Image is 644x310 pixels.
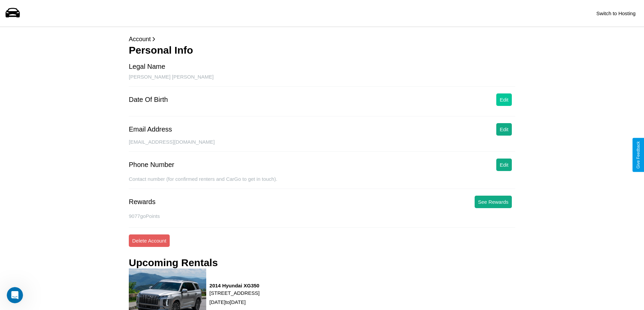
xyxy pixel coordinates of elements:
div: [EMAIL_ADDRESS][DOMAIN_NAME] [129,139,515,152]
div: Email Address [129,125,172,133]
iframe: Intercom live chat [7,287,23,303]
div: Phone Number [129,161,174,169]
button: Edit [496,159,512,171]
p: [STREET_ADDRESS] [210,288,260,298]
p: [DATE] to [DATE] [210,298,260,307]
button: Delete Account [129,234,170,247]
button: See Rewards [475,196,512,208]
button: Switch to Hosting [593,7,639,20]
div: [PERSON_NAME] [PERSON_NAME] [129,74,515,87]
h3: Upcoming Rentals [129,257,218,269]
div: Legal Name [129,63,165,71]
div: Give Feedback [636,141,641,169]
h3: Personal Info [129,45,515,56]
div: Rewards [129,198,156,206]
p: Account [129,34,515,45]
div: Contact number (for confirmed renters and CarGo to get in touch). [129,176,515,189]
p: 9077 goPoints [129,212,515,221]
h3: 2014 Hyundai XG350 [210,283,260,288]
div: Date Of Birth [129,96,168,104]
button: Edit [496,123,512,136]
button: Edit [496,93,512,106]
